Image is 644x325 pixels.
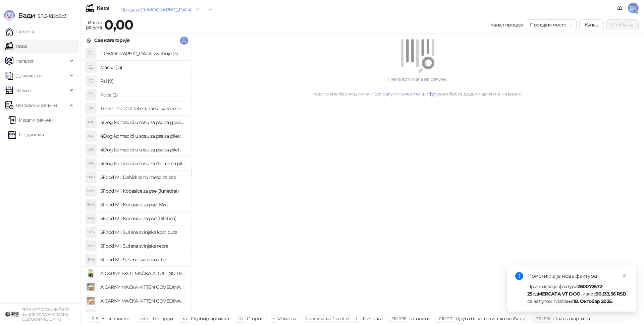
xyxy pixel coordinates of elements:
[100,268,185,279] h4: A CARNY EXOT MAČKA ADULT NOJ 85g
[16,84,32,97] span: Залихе
[35,13,66,19] span: 3.11.3-fd0d8d3
[86,103,96,114] div: TP
[16,54,34,68] span: Каталог
[86,213,96,224] div: 5MK
[515,272,523,280] span: info-circle
[628,3,639,13] span: DV
[391,316,406,321] span: F10 / F16
[614,3,625,13] a: Документација
[100,199,185,210] h4: 5Food Mil Kobasice za pse (Mix)
[100,117,185,128] h4: 4Dog komadići u sosu za pse sa govedinom (100g)
[100,241,185,251] h4: 5Food Mil Sušena svinjska rebra
[86,186,96,196] div: 5MK
[204,3,217,16] button: Add tab
[456,314,527,323] div: Друго безготовинско плаћање
[100,213,185,224] h4: 5Food Mil Kobasice za pse (Piletina)
[100,76,185,86] h4: Psi (9)
[86,282,96,292] img: Slika
[100,89,185,100] h4: Ptice (2)
[621,272,628,279] a: Close
[273,316,275,321] span: +
[305,316,349,321] span: ⌘ command / ⌃ control
[527,283,603,297] strong: 260072572-25
[86,144,96,155] div: 4KU
[100,186,185,196] h4: 5Food Mil Kobasice za pse (Junetina)
[4,10,15,21] img: Logo
[360,314,382,323] div: Претрага
[140,316,149,321] span: enter
[16,69,42,82] span: Документи
[5,308,19,321] img: 64x64-companyLogo-9f44b8df-f022-41eb-b7d6-300ad218de09.png
[86,254,96,265] div: 5MS
[100,62,185,73] h4: Mačke (15)
[86,309,96,320] div: ABP
[85,18,103,31] div: Износ рачуна
[530,20,573,30] span: Продајно место
[86,241,96,251] div: 5MS
[490,21,523,28] div: Канал продаје
[5,40,26,53] a: Каса
[86,227,96,238] div: 5MS
[86,199,96,210] div: 5MK
[18,11,35,19] span: Бади
[94,37,129,44] div: Све категорије
[86,268,96,279] img: Slika
[100,227,185,238] h4: 5Food Mil Sušena svinjska kost buta
[194,7,202,12] button: remove
[579,19,604,30] button: Купац
[100,172,185,183] h4: 5Food Mil Dehidrirano meso za pse
[21,307,69,322] small: PET SHOP MOJA MAČKICA doo [GEOGRAPHIC_DATA]-[GEOGRAPHIC_DATA]
[527,283,628,305] div: Пристигла је фактура од , износ , са валутом плаћања
[97,5,109,11] div: Каса
[8,113,53,127] a: Издати рачуни
[120,6,192,13] div: Продаја [DEMOGRAPHIC_DATA]
[100,131,185,141] h4: 4Dog komadići u sosu za pse sa piletinom (100g)
[247,314,264,323] div: Сторно
[356,316,357,321] span: f
[86,131,96,141] div: 4KU
[199,75,636,97] div: Нема артикала на рачуну. Користите бар код читач, или како бисте додали артикле на рачун.
[538,291,580,297] strong: MERCATA VT DOO
[278,314,296,323] div: Измена
[573,298,612,304] strong: 18. Октобар 2025.
[100,103,185,114] h4: Trovet Plus Cat Intestinal sa svežom ribom (85g)
[100,254,185,265] h4: 5Food Mil Sušeno svinjsko uho
[191,314,229,323] div: Одабир артикла
[182,316,187,321] span: ↑/↓
[86,117,96,128] div: 4KU
[86,158,96,169] div: 4KU
[5,25,36,38] a: Почетна
[238,316,243,321] span: ⌫
[92,316,98,321] span: 0-9
[100,144,185,155] h4: 4Dog komadići u sosu za pse sa piletinom i govedinom (4x100g)
[100,48,185,59] h4: [DEMOGRAPHIC_DATA] životinje (3)
[8,128,44,141] a: По данима
[535,316,550,321] span: F12 / F18
[439,316,452,321] span: F11 / F17
[527,272,628,280] div: Пристигла је нова фактура
[101,314,130,323] div: Унос шифре
[100,296,185,306] h4: A CARNY MAČKA KITTEN GOVEDINA,TELETINA I PILETINA 200g
[622,273,627,278] span: close
[409,314,430,323] div: Готовина
[553,314,590,323] div: Платна картица
[606,19,639,30] button: Плаћање
[153,314,173,323] div: Потврди
[86,172,96,183] div: 5MD
[16,99,57,112] span: Фискални рачуни
[100,282,185,292] h4: A CARNY MAČKA KITTEN GOVEDINA,PILETINA I ZEC 200g
[371,91,392,97] a: претрагу
[596,291,627,297] strong: 90.133,56 RSD
[100,309,185,320] h4: ADIVA Biotic Powder (1 kesica)
[104,16,133,33] strong: 0,00
[86,296,96,306] img: Slika
[100,158,185,169] h4: 4Dog komadići u sosu za štence sa piletinom (100g)
[401,91,438,97] a: унесите шифру
[81,47,191,312] div: grid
